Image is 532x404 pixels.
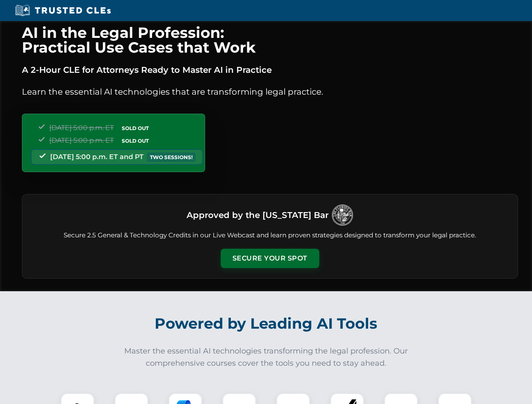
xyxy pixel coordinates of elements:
p: Learn the essential AI technologies that are transforming legal practice. [22,85,518,98]
span: SOLD OUT [119,124,152,133]
span: [DATE] 5:00 p.m. ET [49,136,114,144]
span: [DATE] 5:00 p.m. ET [49,124,114,132]
img: Logo [332,205,353,226]
h1: AI in the Legal Profession: Practical Use Cases that Work [22,25,518,55]
h3: Approved by the [US_STATE] Bar [187,207,329,223]
img: Trusted CLEs [13,4,113,17]
span: SOLD OUT [119,136,152,145]
p: A 2-Hour CLE for Attorneys Ready to Master AI in Practice [22,63,518,77]
button: Secure Your Spot [221,249,319,268]
p: Master the essential AI technologies transforming the legal profession. Our comprehensive courses... [119,345,414,369]
h2: Powered by Leading AI Tools [33,309,500,338]
p: Secure 2.5 General & Technology Credits in our Live Webcast and learn proven strategies designed ... [32,231,508,240]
